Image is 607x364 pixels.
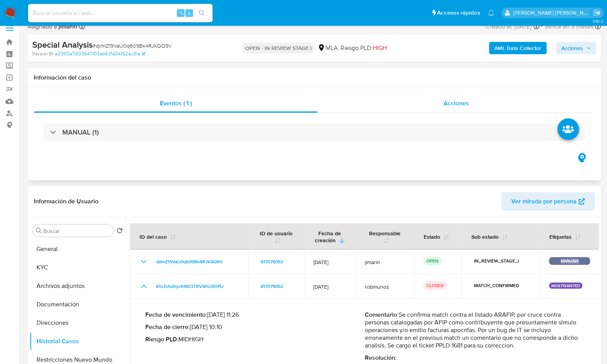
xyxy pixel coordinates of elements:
[43,228,110,234] input: Buscar
[30,240,126,258] button: General
[36,228,42,234] button: Buscar
[592,18,603,24] span: 3.161.2
[489,42,547,54] button: AML Data Collector
[32,38,93,51] b: Special Analysis
[30,295,126,314] button: Documentación
[318,44,337,52] div: MLA
[242,43,314,53] p: OPEN - IN REVIEW STAGE I
[28,8,213,18] input: Buscar usuario o caso...
[93,42,172,50] span: # qVmZ19VaU0q609Bk4RJkQQ9V
[32,50,53,57] b: Person ID
[444,99,469,108] span: Acciones
[188,9,190,17] span: s
[62,128,99,136] h3: MANUAL (1)
[34,74,595,81] h1: Información del caso
[494,42,541,54] b: AML Data Collector
[30,258,126,277] button: KYC
[340,44,386,52] span: Riesgo PLD:
[511,192,577,211] span: Ver mirada por persona
[544,22,594,31] span: Vence en 3 meses
[30,332,126,351] button: Historial Casos
[30,277,126,295] button: Archivos adjuntos
[43,123,585,141] div: MANUAL (1)
[28,22,77,31] span: Asignado a
[501,192,595,211] button: Ver mirada por persona
[116,228,123,236] button: Volver al orden por defecto
[178,9,183,17] span: ⌥
[160,99,192,108] span: Eventos ( 1 )
[488,10,494,16] a: Notificaciones
[513,9,591,17] p: jian.marin@mercadolibre.com
[541,21,543,32] span: -
[34,198,98,205] h1: Información de Usuario
[556,42,596,54] button: Acciones
[55,50,145,57] a: a2003a7603947103ab531a04152ac31a
[194,8,210,18] button: search-icon
[437,9,480,17] span: Accesos rápidos
[486,21,539,32] div: Creado el: [DATE]
[57,22,77,31] b: jimarin
[561,42,583,54] span: Acciones
[593,9,601,17] a: Salir
[30,314,126,332] button: Direcciones
[372,43,386,52] span: HIGH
